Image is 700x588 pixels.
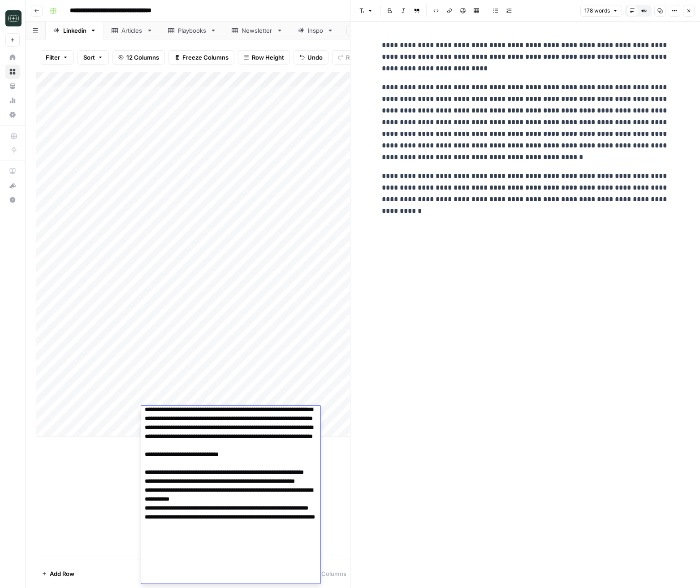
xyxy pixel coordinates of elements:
[332,50,366,65] button: Redo
[46,53,60,62] span: Filter
[5,10,22,26] img: Catalyst Logo
[178,26,207,35] div: Playbooks
[290,22,341,39] a: Inspo
[296,566,350,581] div: 12/12 Columns
[5,79,20,93] a: Your Data
[40,50,74,65] button: Filter
[5,93,20,108] a: Usage
[36,566,80,581] button: Add Row
[238,50,290,65] button: Row Height
[169,50,234,65] button: Freeze Columns
[5,65,20,79] a: Browse
[5,178,20,193] button: What's new?
[308,26,324,35] div: Inspo
[78,50,109,65] button: Sort
[46,22,104,39] a: Linkedin
[584,7,610,15] span: 178 words
[5,164,20,178] a: AirOps Academy
[182,53,229,62] span: Freeze Columns
[5,7,20,30] button: Workspace: Catalyst
[5,193,20,207] button: Help + Support
[224,22,290,39] a: Newsletter
[5,50,20,65] a: Home
[160,22,224,39] a: Playbooks
[580,5,622,17] button: 178 words
[252,53,284,62] span: Row Height
[112,50,165,65] button: 12 Columns
[294,50,328,65] button: Undo
[104,22,160,39] a: Articles
[83,53,95,62] span: Sort
[5,108,20,122] a: Settings
[63,26,86,35] div: Linkedin
[121,26,143,35] div: Articles
[242,26,273,35] div: Newsletter
[307,53,323,62] span: Undo
[6,179,19,192] div: What's new?
[126,53,159,62] span: 12 Columns
[50,569,74,578] span: Add Row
